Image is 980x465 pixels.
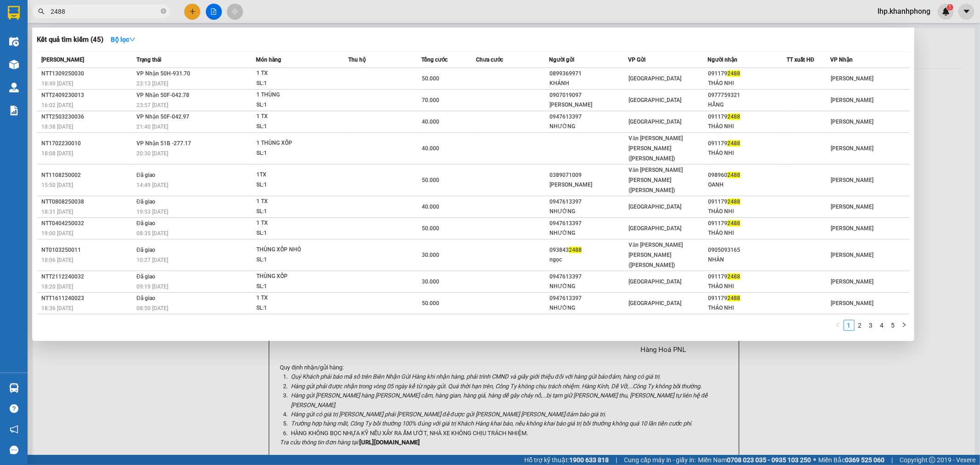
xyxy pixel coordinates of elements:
div: HẰNG [708,100,786,110]
b: [DOMAIN_NAME] [77,35,126,42]
div: SL: 1 [256,207,325,217]
div: OANH [708,180,786,190]
div: 0947613397 [549,272,628,282]
span: 50.000 [422,225,439,232]
span: VP Nhận 50H-931.70 [136,70,190,77]
div: THẢO NHI [708,303,786,313]
span: right [901,322,907,328]
h3: Kết quả tìm kiếm ( 45 ) [37,35,103,45]
span: [PERSON_NAME] [831,97,873,103]
span: [PERSON_NAME] [831,204,873,210]
li: (c) 2017 [77,44,126,55]
div: 091179 [708,139,786,148]
div: 0947613397 [549,219,628,228]
div: 091179 [708,219,786,228]
div: NTT2112240032 [41,272,134,282]
span: 23:13 [DATE] [136,80,168,87]
span: search [38,8,45,15]
span: Đã giao [136,220,155,227]
span: [GEOGRAPHIC_DATA] [629,300,682,306]
li: 4 [877,320,888,331]
span: Văn [PERSON_NAME] [PERSON_NAME] ([PERSON_NAME]) [629,167,683,193]
span: [GEOGRAPHIC_DATA] [629,97,682,103]
div: 0907019097 [549,91,628,100]
span: Người gửi [549,57,574,63]
strong: Bộ lọc [111,36,136,43]
span: [PERSON_NAME] [831,225,873,232]
div: THẢO NHI [708,207,786,216]
div: THẢO NHI [708,282,786,291]
div: NTT0404250032 [41,219,134,228]
div: [PERSON_NAME] [549,180,628,190]
div: 098960 [708,170,786,180]
span: notification [10,425,18,434]
span: 18:31 [DATE] [41,209,73,215]
span: 70.000 [422,97,439,103]
span: 40.000 [422,204,439,210]
span: 19:00 [DATE] [41,230,73,237]
span: [PERSON_NAME] [831,119,873,125]
div: NHƯỜNG [549,207,628,216]
span: [GEOGRAPHIC_DATA] [629,75,682,82]
span: 2488 [727,172,740,178]
span: 50.000 [422,177,439,183]
span: 18:08 [DATE] [41,150,73,157]
span: 14:49 [DATE] [136,182,168,188]
a: 1 [844,320,854,330]
div: 0905093165 [708,245,786,255]
span: [PERSON_NAME] [831,252,873,258]
div: SL: 1 [256,255,325,265]
div: NT1108250002 [41,170,134,180]
img: warehouse-icon [9,37,19,46]
div: THÙNG XỐP NHỎ [256,245,325,255]
div: NTT2503230036 [41,112,134,122]
span: Đã giao [136,273,155,280]
li: Next Page [899,320,910,331]
span: 18:20 [DATE] [41,284,73,290]
span: 10:27 [DATE] [136,257,168,263]
div: SL: 1 [256,100,325,110]
b: [PERSON_NAME] [11,59,52,102]
span: 2488 [727,113,740,120]
div: NTT0808250038 [41,197,134,207]
img: solution-icon [9,106,19,115]
div: NTT1611240023 [41,294,134,303]
div: 1 TX [256,112,325,122]
div: SL: 1 [256,122,325,132]
div: SL: 1 [256,228,325,238]
span: 08:50 [DATE] [136,305,168,312]
div: 091179 [708,294,786,303]
div: 091179 [708,272,786,282]
span: 09:19 [DATE] [136,284,168,290]
div: 1 THÙNG XỐP [256,138,325,148]
div: SL: 1 [256,282,325,292]
span: Món hàng [256,57,281,63]
div: SL: 1 [256,148,325,159]
div: 0389071009 [549,170,628,180]
span: 18:36 [DATE] [41,305,73,312]
span: 2488 [727,140,740,147]
span: [PERSON_NAME] [831,177,873,183]
button: left [833,320,844,331]
button: Bộ lọcdown [103,32,143,47]
span: 2488 [727,295,740,301]
div: 091179 [708,197,786,207]
span: Tổng cước [421,57,448,63]
div: KHÁNH [549,79,628,88]
span: [GEOGRAPHIC_DATA] [629,225,682,232]
span: VP Nhận 50F-042.97 [136,113,189,120]
div: 1 TX [256,293,325,303]
li: 3 [866,320,877,331]
span: 50.000 [422,300,439,306]
span: 23:57 [DATE] [136,102,168,108]
div: 091179 [708,112,786,122]
div: 0947613397 [549,197,628,207]
div: 1 TX [256,218,325,228]
img: logo.jpg [100,11,122,34]
span: VP Nhận 51B -277.17 [136,140,191,147]
div: THẢO NHI [708,228,786,238]
span: 50.000 [422,75,439,82]
span: Đã giao [136,295,155,301]
div: 0947613397 [549,112,628,122]
span: 19:53 [DATE] [136,209,168,215]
